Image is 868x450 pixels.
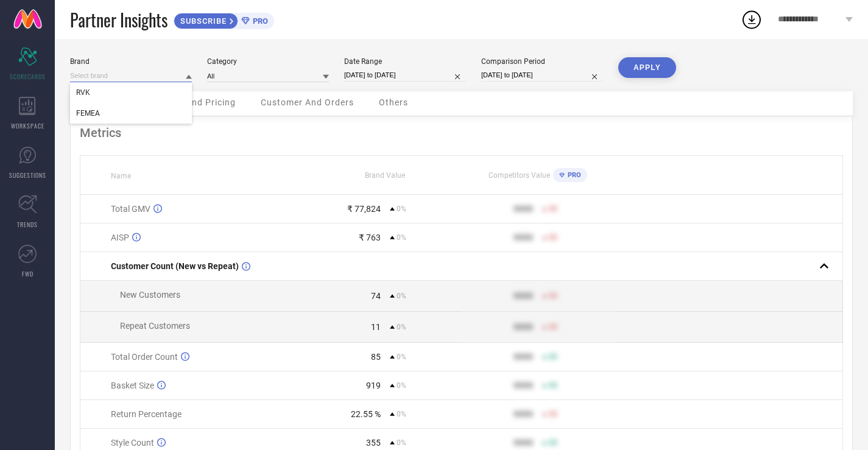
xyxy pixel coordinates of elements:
[120,290,180,300] span: New Customers
[261,97,354,107] span: Customer And Orders
[250,16,268,26] span: PRO
[366,438,381,448] div: 355
[10,72,46,81] span: SCORECARDS
[549,381,557,390] span: 50
[174,10,274,29] a: SUBSCRIBEPRO
[371,322,381,332] div: 11
[549,353,557,361] span: 50
[371,352,381,362] div: 85
[397,438,406,447] span: 0%
[347,204,381,214] div: ₹ 77,824
[379,97,408,107] span: Others
[618,57,676,78] button: APPLY
[513,322,533,332] div: 9999
[70,69,192,82] input: Select brand
[513,204,533,214] div: 9999
[111,381,154,390] span: Basket Size
[549,410,557,418] span: 50
[371,291,381,301] div: 74
[70,103,192,124] div: FEMEA
[120,321,190,331] span: Repeat Customers
[359,233,381,242] div: ₹ 763
[549,205,557,213] span: 50
[549,292,557,300] span: 50
[513,352,533,362] div: 9999
[11,121,44,130] span: WORKSPACE
[397,233,406,242] span: 0%
[344,69,466,82] input: Select date range
[513,409,533,419] div: 9999
[513,233,533,242] div: 9999
[22,269,34,278] span: FWD
[111,172,131,180] span: Name
[76,109,100,118] span: FEMEA
[70,57,192,66] div: Brand
[397,205,406,213] span: 0%
[397,323,406,331] span: 0%
[481,57,603,66] div: Comparison Period
[366,381,381,390] div: 919
[17,220,38,229] span: TRENDS
[513,438,533,448] div: 9999
[70,82,192,103] div: RVK
[111,409,182,419] span: Return Percentage
[741,9,763,30] div: Open download list
[565,171,581,179] span: PRO
[549,233,557,242] span: 50
[111,352,178,362] span: Total Order Count
[513,381,533,390] div: 9999
[489,171,550,180] span: Competitors Value
[397,381,406,390] span: 0%
[80,125,843,140] div: Metrics
[397,410,406,418] span: 0%
[111,233,129,242] span: AISP
[351,409,381,419] div: 22.55 %
[9,171,46,180] span: SUGGESTIONS
[111,261,239,271] span: Customer Count (New vs Repeat)
[70,7,168,32] span: Partner Insights
[111,438,154,448] span: Style Count
[397,292,406,300] span: 0%
[513,291,533,301] div: 9999
[365,171,405,180] span: Brand Value
[344,57,466,66] div: Date Range
[397,353,406,361] span: 0%
[207,57,329,66] div: Category
[174,16,230,26] span: SUBSCRIBE
[549,438,557,447] span: 50
[111,204,150,214] span: Total GMV
[549,323,557,331] span: 50
[481,69,603,82] input: Select comparison period
[76,88,90,97] span: RVK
